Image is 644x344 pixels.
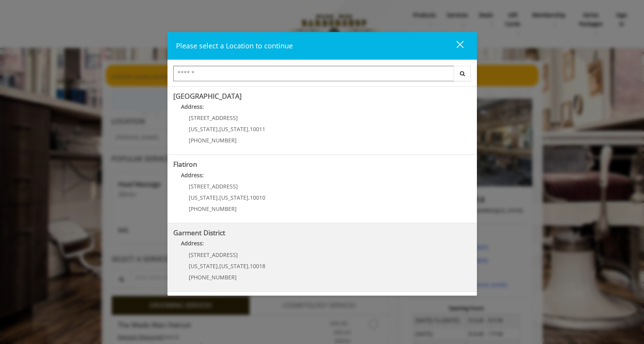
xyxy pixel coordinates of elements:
div: close dialog [448,40,463,52]
input: Search Center [173,66,454,81]
span: , [248,262,250,270]
span: [US_STATE] [189,194,218,201]
b: Address: [181,171,204,179]
span: , [218,194,219,201]
span: [PHONE_NUMBER] [189,205,237,212]
button: close dialog [442,38,468,54]
span: [STREET_ADDRESS] [189,251,238,258]
span: [US_STATE] [189,125,218,133]
span: [PHONE_NUMBER] [189,137,237,144]
span: , [248,194,250,201]
i: Search button [458,71,467,76]
b: Garment District [173,228,225,237]
b: [GEOGRAPHIC_DATA] [173,91,242,101]
b: Flatiron [173,159,197,169]
span: [US_STATE] [189,262,218,270]
span: , [218,125,219,133]
span: [PHONE_NUMBER] [189,274,237,281]
b: Address: [181,103,204,110]
span: [STREET_ADDRESS] [189,114,238,122]
span: [US_STATE] [219,262,248,270]
b: Address: [181,240,204,247]
span: 10011 [250,125,265,133]
div: Center Select [173,66,471,85]
span: 10018 [250,262,265,270]
span: [STREET_ADDRESS] [189,183,238,190]
span: , [248,125,250,133]
span: 10010 [250,194,265,201]
span: [US_STATE] [219,125,248,133]
span: Please select a Location to continue [176,41,293,50]
span: , [218,262,219,270]
span: [US_STATE] [219,194,248,201]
